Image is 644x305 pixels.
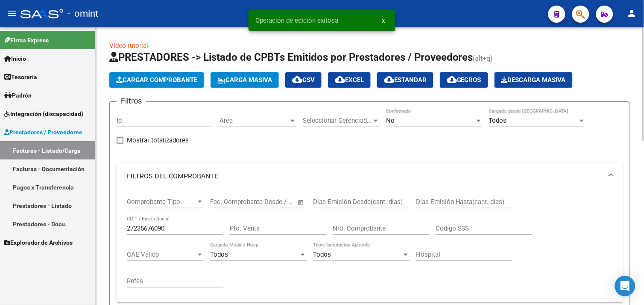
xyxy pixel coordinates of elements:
span: Carga Masiva [217,76,272,84]
mat-icon: menu [7,8,17,18]
span: (alt+q) [473,54,493,62]
span: Prestadores / Proveedores [4,127,82,137]
span: No [386,117,395,124]
span: Area [220,117,289,124]
span: CSV [292,76,315,84]
a: Video tutorial [109,42,148,50]
span: Inicio [4,54,26,63]
span: x [382,17,385,24]
button: x [375,13,392,28]
app-download-masive: Descarga masiva de comprobantes (adjuntos) [495,72,573,88]
div: Open Intercom Messenger [615,276,635,296]
button: Estandar [377,72,433,88]
span: Explorador de Archivos [4,238,73,247]
mat-panel-title: FILTROS DEL COMPROBANTE [127,172,603,181]
span: Seleccionar Gerenciador [303,117,372,124]
span: Comprobante Tipo [127,198,196,206]
span: Tesorería [4,72,37,82]
button: Gecros [440,72,488,88]
mat-icon: cloud_download [384,74,394,85]
button: Descarga Masiva [495,72,573,88]
button: EXCEL [328,72,371,88]
span: Cargar Comprobante [116,76,197,84]
mat-icon: cloud_download [447,74,457,85]
span: CAE Válido [127,251,196,258]
input: Fecha fin [252,198,294,206]
span: Estandar [384,76,427,84]
span: Mostrar totalizadores [127,135,189,145]
span: Todos [210,251,228,258]
button: Carga Masiva [211,72,279,88]
span: Todos [489,117,507,124]
button: Open calendar [296,198,306,207]
button: Cargar Comprobante [109,72,204,88]
mat-expansion-panel-header: FILTROS DEL COMPROBANTE [117,163,623,190]
span: Firma Express [4,36,49,45]
span: Gecros [447,76,481,84]
span: Integración (discapacidad) [4,109,83,118]
span: EXCEL [335,76,364,84]
span: Padrón [4,91,32,100]
span: - omint [67,4,98,23]
mat-icon: person [627,8,637,18]
input: Fecha inicio [210,198,245,206]
div: FILTROS DEL COMPROBANTE [117,190,623,302]
button: CSV [285,72,322,88]
span: Todos [313,251,331,258]
h3: Filtros [117,95,146,107]
span: Descarga Masiva [501,76,566,84]
mat-icon: cloud_download [292,74,302,85]
mat-icon: cloud_download [335,74,345,85]
span: Operación de edición exitosa [255,16,338,25]
span: PRESTADORES -> Listado de CPBTs Emitidos por Prestadores / Proveedores [109,51,473,63]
